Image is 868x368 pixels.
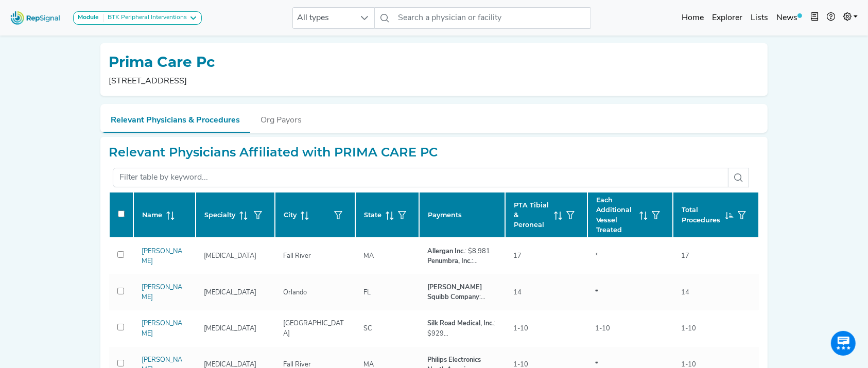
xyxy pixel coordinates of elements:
div: [MEDICAL_DATA] [198,324,263,334]
div: [GEOGRAPHIC_DATA] [277,319,353,338]
a: [PERSON_NAME] [142,320,182,337]
h1: Prima Care Pc [109,54,215,71]
span: Specialty [204,210,235,220]
strong: Allergan Inc. [427,248,465,255]
button: Intel Book [806,8,823,28]
a: News [772,8,806,28]
button: Relevant Physicians & Procedures [100,104,250,133]
p: [STREET_ADDRESS] [109,75,219,87]
span: PTA Tibial & Peroneal [514,200,550,230]
div: 17 [507,251,528,261]
div: : $8,981 [427,247,497,256]
div: 1-10 [507,324,534,334]
a: Explorer [708,8,747,28]
button: Org Payors [250,104,312,132]
div: : $929 [427,319,497,338]
div: [MEDICAL_DATA] [198,251,263,261]
span: Each Additional Vessel Treated [596,195,636,235]
span: Name [142,210,162,220]
span: City [284,210,297,220]
div: Orlando [277,288,313,297]
input: Filter table by keyword... [113,168,728,187]
strong: Silk Road Medical, Inc. [427,320,494,327]
div: 1-10 [589,324,617,334]
div: [MEDICAL_DATA] [198,288,263,297]
div: 1-10 [675,324,702,334]
div: 17 [675,251,696,261]
div: FL [357,288,377,297]
a: [PERSON_NAME] [142,284,182,301]
span: Payments [428,210,462,220]
strong: Module [78,14,99,21]
span: All types [293,8,355,28]
strong: Penumbra, Inc. [427,258,472,265]
div: MA [357,251,380,261]
a: Home [678,8,708,28]
div: SC [357,324,378,334]
div: : $16,698 [427,283,497,302]
a: [PERSON_NAME] [142,248,182,265]
div: 14 [507,288,528,297]
h2: Relevant Physicians Affiliated with PRIMA CARE PC [109,145,438,160]
button: ModuleBTK Peripheral Interventions [73,11,202,25]
div: BTK Peripheral Interventions [103,14,187,22]
input: Search a physician or facility [394,7,591,29]
div: Fall River [277,251,317,261]
strong: [PERSON_NAME] Squibb Company [427,284,482,301]
div: : $1,724 [427,256,497,266]
a: Lists [747,8,772,28]
div: 14 [675,288,696,297]
span: State [364,210,381,220]
span: Total Procedures [682,205,721,224]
